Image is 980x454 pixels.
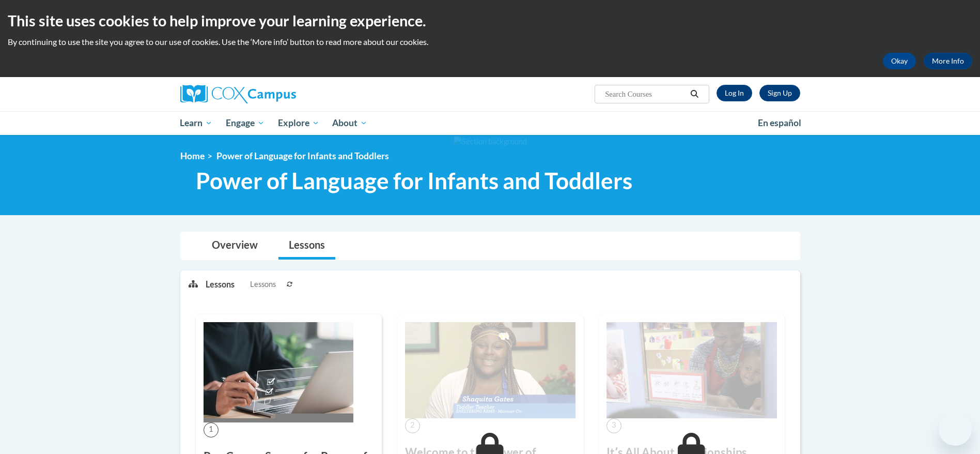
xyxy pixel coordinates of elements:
a: About [325,111,374,135]
img: Section background [454,136,527,147]
p: By continuing to use the site you agree to our use of cookies. Use the ‘More info’ button to read... [8,36,972,48]
span: 3 [606,418,621,433]
span: Power of Language for Infants and Toddlers [216,150,389,161]
span: 1 [204,422,219,437]
input: Search Courses [604,88,687,100]
button: Okay [883,53,916,69]
span: En español [758,117,801,128]
a: Log In [717,85,752,101]
span: Explore [278,117,319,129]
span: Engage [226,117,265,129]
img: Course Image [204,322,353,422]
button: Search [687,88,702,100]
a: Overview [201,232,268,260]
img: Course Image [606,322,777,418]
a: Engage [219,111,271,135]
img: Cox Campus [180,85,296,103]
a: More Info [924,53,972,69]
a: Cox Campus [180,85,377,103]
a: Lessons [278,232,335,260]
a: En español [751,112,808,134]
span: Lessons [250,279,276,290]
p: Lessons [206,279,235,290]
span: About [332,117,367,129]
a: Register [759,85,800,101]
span: Learn [180,117,212,129]
a: Home [180,150,205,161]
div: Main menu [165,111,816,135]
a: Learn [174,111,220,135]
span: Power of Language for Infants and Toddlers [196,167,632,194]
h2: This site uses cookies to help improve your learning experience. [8,10,972,31]
span: 2 [405,418,420,433]
a: Explore [271,111,326,135]
iframe: Button to launch messaging window [939,413,972,446]
img: Course Image [405,322,575,418]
